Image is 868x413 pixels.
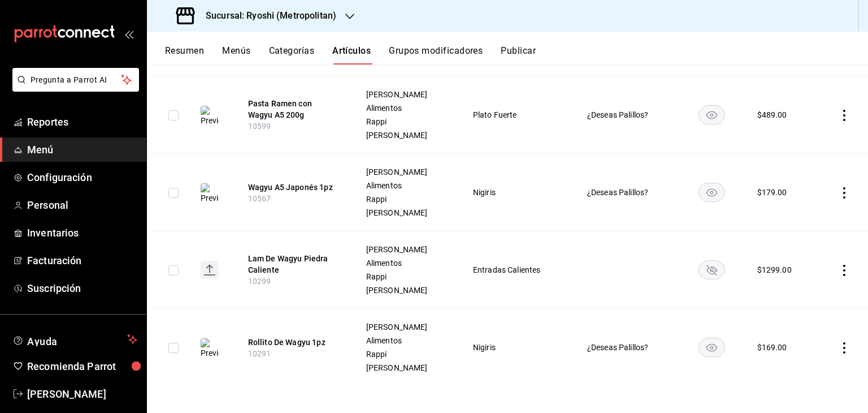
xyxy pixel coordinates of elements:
[31,74,121,86] span: Pregunta a Parrot AI
[366,273,445,281] span: Rappi
[366,209,445,217] span: [PERSON_NAME]
[698,183,725,202] button: availability-product
[366,246,445,253] span: [PERSON_NAME]
[27,114,137,130] span: Reportes
[124,29,133,38] button: open_drawer_menu
[366,195,445,203] span: Rappi
[366,91,445,98] span: [PERSON_NAME]
[366,131,445,139] span: [PERSON_NAME]
[366,182,445,190] span: Alimentos
[757,264,792,276] div: $ 1299.00
[839,342,850,354] button: actions
[332,45,371,64] button: Artículos
[473,111,559,119] span: Plato Fuerte
[248,194,271,203] span: 10567
[366,104,445,112] span: Alimentos
[839,187,850,199] button: actions
[27,170,137,185] span: Configuración
[27,281,137,296] span: Suscripción
[366,259,445,267] span: Alimentos
[248,122,271,131] span: 10599
[269,45,315,64] button: Categorías
[165,45,868,64] div: navigation tabs
[366,286,445,294] span: [PERSON_NAME]
[248,253,338,276] button: edit-product-location
[8,82,139,94] a: Pregunta a Parrot AI
[501,45,536,64] button: Publicar
[12,68,139,92] button: Pregunta a Parrot AI
[248,98,338,121] button: edit-product-location
[839,110,850,121] button: actions
[248,349,271,358] span: 10291
[201,183,219,204] img: Preview
[757,187,787,198] div: $ 179.00
[757,342,787,353] div: $ 169.00
[366,118,445,126] span: Rappi
[201,106,219,126] img: Preview
[366,168,445,176] span: [PERSON_NAME]
[366,323,445,331] span: [PERSON_NAME]
[366,350,445,358] span: Rappi
[698,338,725,357] button: availability-product
[165,45,204,64] button: Resumen
[201,338,219,359] img: Preview
[839,265,850,276] button: actions
[389,45,483,64] button: Grupos modificadores
[27,359,137,374] span: Recomienda Parrot
[27,142,137,157] span: Menú
[27,225,137,240] span: Inventarios
[222,45,250,64] button: Menús
[473,266,559,274] span: Entradas Calientes
[248,182,338,193] button: edit-product-location
[366,364,445,372] span: [PERSON_NAME]
[587,343,666,351] span: ¿Deseas Palillos?
[366,337,445,345] span: Alimentos
[757,109,787,121] div: $ 489.00
[248,277,271,286] span: 10299
[248,337,338,348] button: edit-product-location
[587,111,666,119] span: ¿Deseas Palillos?
[197,9,336,23] h3: Sucursal: Ryoshi (Metropolitan)
[473,343,559,351] span: Nigiris
[27,333,123,346] span: Ayuda
[27,197,137,213] span: Personal
[698,105,725,124] button: availability-product
[698,260,725,279] button: availability-product
[27,386,137,402] span: [PERSON_NAME]
[473,188,559,196] span: Nigiris
[587,188,666,196] span: ¿Deseas Palillos?
[27,253,137,268] span: Facturación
